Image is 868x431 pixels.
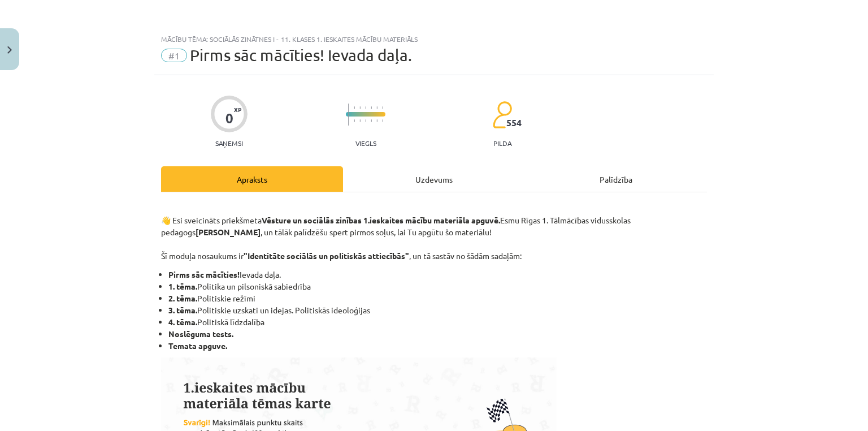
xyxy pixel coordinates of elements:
[262,215,500,225] strong: Vēsture un sociālās zinības 1.ieskaites mācību materiāla apguvē.
[348,104,349,126] img: icon-long-line-d9ea69661e0d244f92f715978eff75569469978d946b2353a9bb055b3ed8787d.svg
[365,106,366,109] img: icon-short-line-57e1e144782c952c97e751825c79c345078a6d821885a25fce030b3d8c18986b.svg
[343,166,525,192] div: Uzdevums
[211,139,248,147] p: Saņemsi
[168,317,197,327] strong: 4. tēma.
[168,269,707,281] li: Ievada daļa.
[168,316,707,328] li: Politiskā līdzdalība
[371,106,372,109] img: icon-short-line-57e1e144782c952c97e751825c79c345078a6d821885a25fce030b3d8c18986b.svg
[376,119,377,122] img: icon-short-line-57e1e144782c952c97e751825c79c345078a6d821885a25fce030b3d8c18986b.svg
[382,119,383,122] img: icon-short-line-57e1e144782c952c97e751825c79c345078a6d821885a25fce030b3d8c18986b.svg
[168,281,707,292] li: Politika un pilsoniskā sabiedrība
[371,119,372,122] img: icon-short-line-57e1e144782c952c97e751825c79c345078a6d821885a25fce030b3d8c18986b.svg
[355,139,376,147] p: Viegls
[7,46,12,54] img: icon-close-lesson-0947bae3869378f0d4975bcd49f059093ad1ed9edebbc8119c70593378902aed.svg
[492,101,512,129] img: students-c634bb4e5e11cddfef0936a35e636f08e4e9abd3cc4e673bd6f9a4125e45ecb1.svg
[168,292,707,304] li: Politiskie režīmi
[244,251,409,261] strong: "Identitāte sociālās un politiskās attiecībās"
[168,293,197,303] strong: 2. tēma.
[161,49,187,62] span: #1
[168,281,197,291] strong: 1. tēma.
[359,106,361,109] img: icon-short-line-57e1e144782c952c97e751825c79c345078a6d821885a25fce030b3d8c18986b.svg
[354,119,355,122] img: icon-short-line-57e1e144782c952c97e751825c79c345078a6d821885a25fce030b3d8c18986b.svg
[190,46,412,64] span: Pirms sāc mācīties! Ievada daļa.
[365,119,366,122] img: icon-short-line-57e1e144782c952c97e751825c79c345078a6d821885a25fce030b3d8c18986b.svg
[376,106,377,109] img: icon-short-line-57e1e144782c952c97e751825c79c345078a6d821885a25fce030b3d8c18986b.svg
[196,227,261,237] strong: [PERSON_NAME]
[359,119,361,122] img: icon-short-line-57e1e144782c952c97e751825c79c345078a6d821885a25fce030b3d8c18986b.svg
[161,35,707,43] div: Mācību tēma: Sociālās zinātnes i - 11. klases 1. ieskaites mācību materiāls
[168,329,233,339] strong: Noslēguma tests.
[168,269,240,279] strong: Pirms sāc mācīties!
[354,106,355,109] img: icon-short-line-57e1e144782c952c97e751825c79c345078a6d821885a25fce030b3d8c18986b.svg
[168,304,707,316] li: Politiskie uzskati un idejas. Politiskās ideoloģijas
[161,202,707,262] p: 👋 Esi sveicināts priekšmeta Esmu Rīgas 1. Tālmācības vidusskolas pedagogs , un tālāk palīdzēšu sp...
[234,106,241,113] span: XP
[161,166,343,192] div: Apraksts
[168,305,197,315] strong: 3. tēma.
[225,110,233,126] div: 0
[506,118,522,128] span: 554
[382,106,383,109] img: icon-short-line-57e1e144782c952c97e751825c79c345078a6d821885a25fce030b3d8c18986b.svg
[525,166,707,192] div: Palīdzība
[493,139,511,147] p: pilda
[168,341,227,351] strong: Temata apguve.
